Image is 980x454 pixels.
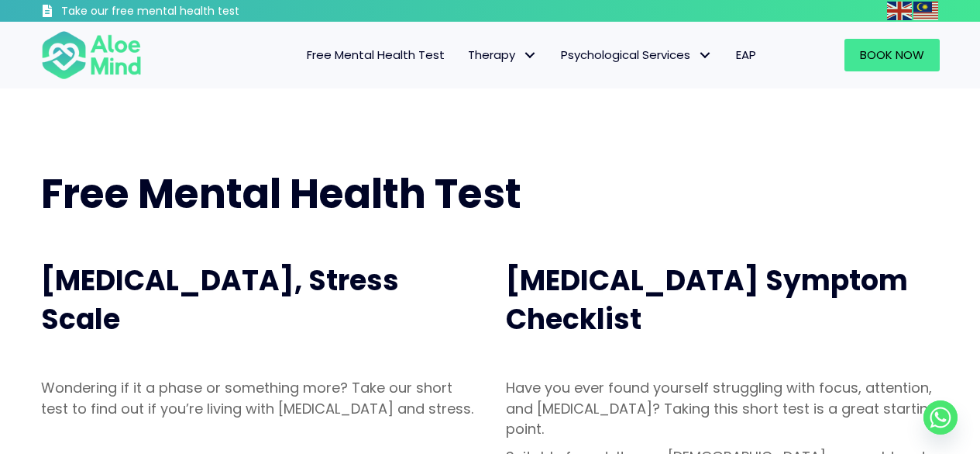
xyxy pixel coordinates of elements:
img: en [887,2,912,20]
a: Whatsapp [923,400,958,435]
a: Psychological ServicesPsychological Services: submenu [549,39,724,71]
span: [MEDICAL_DATA] Symptom Checklist [506,261,908,339]
h3: Take our free mental health test [61,4,322,19]
a: Free Mental Health Test [295,39,456,71]
a: TherapyTherapy: submenu [456,39,549,71]
a: English [887,2,913,19]
span: Book Now [860,47,924,63]
img: ms [913,2,938,20]
span: Free Mental Health Test [307,47,445,63]
span: Free Mental Health Test [41,165,521,222]
img: Aloe mind Logo [41,29,142,81]
a: Take our free mental health test [41,4,322,22]
span: Psychological Services [561,47,713,63]
span: [MEDICAL_DATA], Stress Scale [41,261,399,339]
p: Wondering if it a phase or something more? Take our short test to find out if you’re living with ... [41,378,475,418]
span: Psychological Services: submenu [694,44,717,67]
a: EAP [724,39,768,71]
span: Therapy [468,47,538,63]
a: Book Now [844,39,940,71]
nav: Menu [162,39,768,71]
a: Malay [913,2,940,19]
span: Therapy: submenu [519,44,542,67]
span: EAP [736,47,756,63]
p: Have you ever found yourself struggling with focus, attention, and [MEDICAL_DATA]? Taking this sh... [506,378,940,438]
